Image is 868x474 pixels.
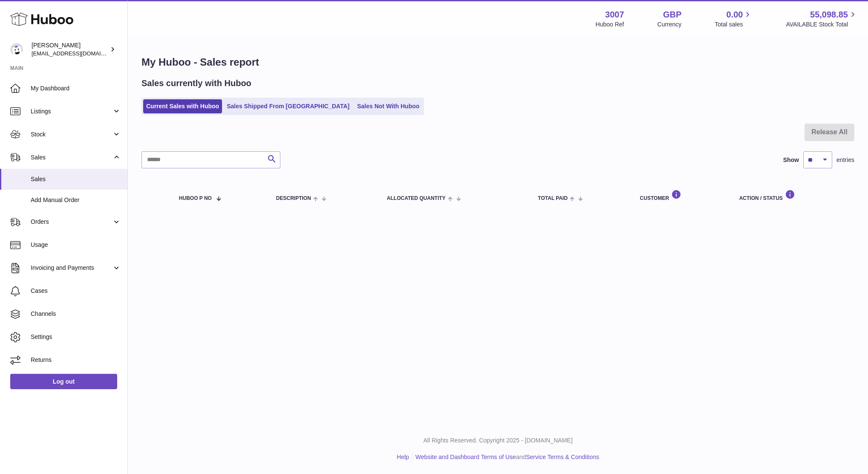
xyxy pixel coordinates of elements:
span: Invoicing and Payments [31,264,112,272]
a: Service Terms & Conditions [526,454,599,460]
span: Settings [31,333,121,341]
a: Current Sales with Huboo [143,99,222,113]
a: Log out [10,374,117,389]
div: Huboo Ref [596,20,624,29]
strong: GBP [663,9,681,20]
a: Website and Dashboard Terms of Use [415,454,516,460]
span: Total paid [538,196,568,201]
span: Stock [31,130,112,139]
a: 55,098.85 AVAILABLE Stock Total [786,9,858,29]
span: Description [276,196,311,201]
span: Sales [31,153,112,162]
img: bevmay@maysama.com [10,43,23,56]
li: and [412,453,599,461]
span: Usage [31,241,121,249]
p: All Rights Reserved. Copyright 2025 - [DOMAIN_NAME] [135,436,861,445]
div: Customer [640,190,722,201]
span: Sales [31,175,121,183]
span: [EMAIL_ADDRESS][DOMAIN_NAME] [32,50,125,57]
span: Channels [31,310,121,318]
span: ALLOCATED Quantity [387,196,446,201]
span: Orders [31,218,112,226]
div: Currency [657,20,682,29]
label: Show [783,156,799,164]
span: entries [836,156,854,164]
span: Cases [31,287,121,295]
span: AVAILABLE Stock Total [786,20,858,29]
span: 55,098.85 [810,9,848,20]
span: Total sales [715,20,753,29]
h2: Sales currently with Huboo [141,78,251,89]
a: Help [397,454,409,460]
span: Listings [31,107,112,116]
a: Sales Shipped From [GEOGRAPHIC_DATA] [224,99,352,113]
a: Sales Not With Huboo [354,99,422,113]
a: 0.00 Total sales [715,9,753,29]
span: Huboo P no [179,196,212,201]
strong: 3007 [605,9,624,20]
h1: My Huboo - Sales report [141,55,854,69]
div: [PERSON_NAME] [32,41,108,58]
div: Action / Status [739,190,846,201]
span: Returns [31,356,121,364]
span: Add Manual Order [31,196,121,204]
span: My Dashboard [31,84,121,92]
span: 0.00 [727,9,743,20]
